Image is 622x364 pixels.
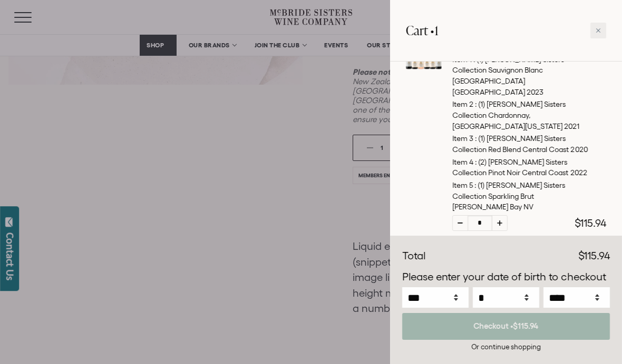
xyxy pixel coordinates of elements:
[452,100,473,108] span: Item 2
[402,248,425,264] div: Total
[575,217,606,229] span: $115.94
[578,250,610,261] span: $115.94
[452,100,580,130] span: (1) [PERSON_NAME] Sisters Collection Chardonnay, [GEOGRAPHIC_DATA][US_STATE] 2021
[475,158,477,166] span: :
[452,134,473,143] span: Item 3
[406,16,438,45] h2: Cart •
[402,269,610,285] p: Please enter your date of birth to checkout
[473,55,475,64] span: :
[402,342,610,352] div: Or continue shopping
[452,158,587,177] span: (2) [PERSON_NAME] Sisters Collection Pinot Noir Central Coast 2022
[452,55,472,64] span: Item 1
[434,22,438,39] span: 1
[475,134,477,143] span: :
[474,181,476,189] span: :
[406,66,442,78] a: McBride Sisters Set
[452,55,565,96] span: (1) [PERSON_NAME] Sisters Collection Sauvignon Blanc [GEOGRAPHIC_DATA] [GEOGRAPHIC_DATA] 2023
[452,134,588,154] span: (1) [PERSON_NAME] Sisters Collection Red Blend Central Coast 2020
[452,181,566,211] span: (1) [PERSON_NAME] Sisters Collection Sparkling Brut [PERSON_NAME] Bay NV
[452,181,473,189] span: Item 5
[452,158,473,166] span: Item 4
[475,100,477,108] span: :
